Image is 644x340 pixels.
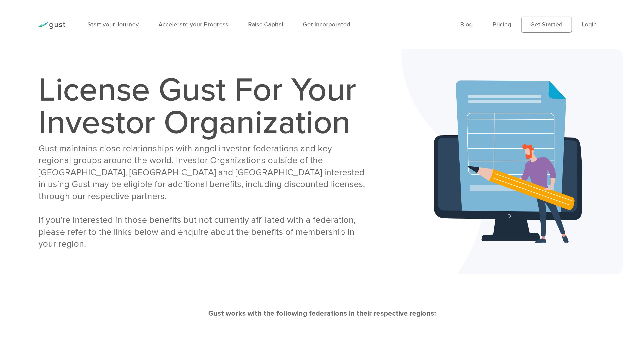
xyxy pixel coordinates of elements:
[38,74,365,139] h1: License Gust For Your Investor Organization
[460,21,473,28] a: Blog
[158,21,228,28] a: Accelerate your Progress
[521,17,572,33] a: Get Started
[303,21,350,28] a: Get Incorporated
[38,143,365,250] div: Gust maintains close relationships with angel investor federations and key regional groups around...
[208,309,436,318] strong: Gust works with the following federations in their respective regions:
[582,21,597,28] a: Login
[248,21,283,28] a: Raise Capital
[37,22,65,29] img: Gust Logo
[88,21,139,28] a: Start your Journey
[401,49,623,274] img: Investors Banner Bg
[493,21,511,28] a: Pricing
